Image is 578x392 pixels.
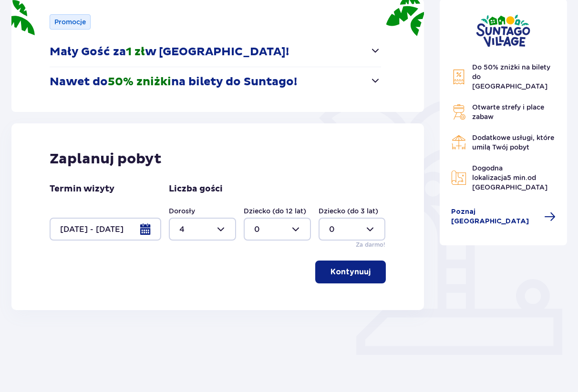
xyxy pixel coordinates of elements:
[50,67,381,97] button: Nawet do50% zniżkina bilety do Suntago!
[108,75,171,89] span: 50% zniżki
[319,206,378,216] label: Dziecko (do 3 lat)
[50,37,381,67] button: Mały Gość za1 złw [GEOGRAPHIC_DATA]!
[472,134,554,151] span: Dodatkowe usługi, które umilą Twój pobyt
[507,174,527,181] span: 5 min.
[244,206,306,216] label: Dziecko (do 12 lat)
[451,69,466,85] img: Discount Icon
[451,170,466,185] img: Map Icon
[126,45,145,59] span: 1 zł
[54,17,86,27] p: Promocje
[50,45,289,59] p: Mały Gość za w [GEOGRAPHIC_DATA]!
[315,261,386,283] button: Kontynuuj
[476,14,530,47] img: Suntago Village
[472,164,547,191] span: Dogodna lokalizacja od [GEOGRAPHIC_DATA]
[50,183,114,195] p: Termin wizyty
[472,103,544,121] span: Otwarte strefy i place zabaw
[356,241,385,249] p: Za darmo!
[169,206,195,216] label: Dorosły
[451,135,466,150] img: Restaurant Icon
[169,183,223,195] p: Liczba gości
[451,207,556,226] a: Poznaj [GEOGRAPHIC_DATA]
[451,104,466,120] img: Grill Icon
[330,267,371,277] p: Kontynuuj
[50,150,162,168] p: Zaplanuj pobyt
[451,207,539,226] span: Poznaj [GEOGRAPHIC_DATA]
[50,75,297,89] p: Nawet do na bilety do Suntago!
[472,63,550,90] span: Do 50% zniżki na bilety do [GEOGRAPHIC_DATA]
